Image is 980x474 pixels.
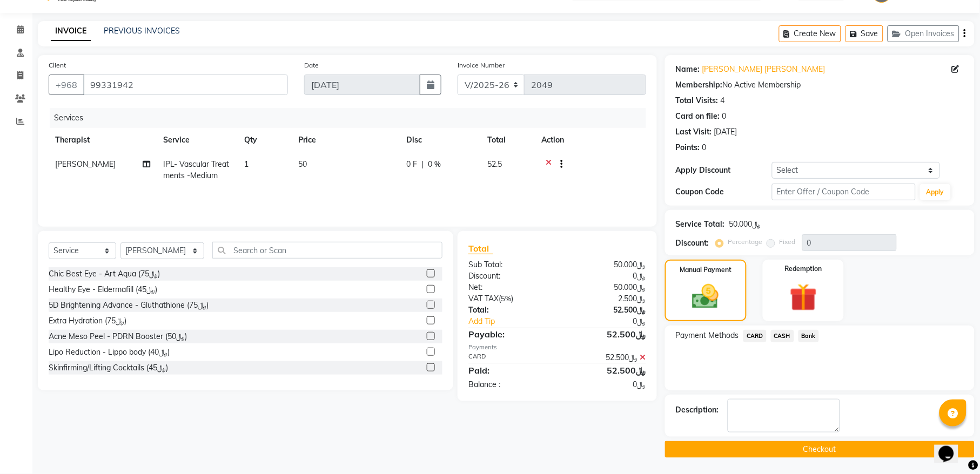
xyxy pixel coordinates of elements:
iframe: chat widget [935,431,969,463]
a: INVOICE [51,22,91,41]
div: ﷼52.500 [557,328,654,341]
div: Payable: [460,328,558,341]
div: Name: [676,64,700,75]
div: Points: [676,142,700,153]
span: 50 [298,159,307,169]
label: Date [304,60,319,70]
span: Payment Methods [676,330,739,341]
input: Enter Offer / Coupon Code [772,184,916,200]
div: Card on file: [676,111,720,122]
label: Invoice Number [458,60,505,70]
div: Extra Hydration (﷼75) [49,315,126,327]
span: 0 % [428,159,441,170]
label: Percentage [728,237,763,247]
th: Therapist [49,128,157,152]
div: Total: [460,304,558,316]
div: ﷼50.000 [729,219,761,230]
div: 0 [722,111,727,122]
div: Service Total: [676,219,725,230]
button: Checkout [665,441,975,458]
div: Balance : [460,379,558,390]
div: Lipo Reduction - Lippo body (﷼40) [49,347,170,358]
div: Total Visits: [676,95,719,106]
button: +968 [49,75,84,95]
div: 5D Brightening Advance - Gluthathione (﷼75) [49,300,209,311]
label: Redemption [785,264,822,274]
div: 4 [721,95,725,106]
div: Apply Discount [676,165,772,176]
a: Add Tip [460,316,573,327]
div: Chic Best Eye - Art Aqua (﷼75) [49,268,160,280]
div: [DATE] [714,126,737,138]
span: Total [468,243,493,254]
div: Discount: [676,238,709,249]
input: Search or Scan [212,242,442,259]
div: ﷼0 [557,379,654,390]
div: Discount: [460,270,558,282]
div: ﷼2.500 [557,293,654,304]
span: 0 F [406,159,417,170]
img: _gift.svg [781,280,826,315]
span: Bank [798,330,820,342]
div: Description: [676,404,719,416]
a: [PERSON_NAME] [PERSON_NAME] [702,64,825,75]
span: 1 [244,159,249,169]
div: Skinfirming/Lifting Cocktails (﷼45) [49,362,168,374]
span: 52.5 [487,159,502,169]
button: Save [845,25,883,42]
div: Net: [460,282,558,293]
button: Apply [920,184,951,200]
span: VAT TAX [468,294,499,303]
span: [PERSON_NAME] [55,159,116,169]
div: ﷼50.000 [557,259,654,270]
div: ﷼0 [573,316,654,327]
div: Membership: [676,79,723,91]
div: Sub Total: [460,259,558,270]
th: Action [535,128,646,152]
div: Healthy Eye - Eldermafill (﷼45) [49,284,157,295]
span: | [421,159,424,170]
label: Client [49,60,66,70]
div: ﷼52.500 [557,304,654,316]
label: Manual Payment [680,265,731,275]
th: Qty [238,128,292,152]
th: Total [481,128,535,152]
th: Service [157,128,238,152]
span: 5% [501,294,511,303]
div: Acne Meso Peel - PDRN Booster (﷼50) [49,331,187,342]
img: _cash.svg [684,281,727,312]
div: Payments [468,343,646,352]
button: Create New [779,25,841,42]
div: 0 [702,142,707,153]
input: Search by Name/Mobile/Email/Code [83,75,288,95]
div: ﷼52.500 [557,364,654,377]
a: PREVIOUS INVOICES [104,26,180,36]
button: Open Invoices [888,25,959,42]
div: Services [50,108,654,128]
div: Paid: [460,364,558,377]
span: CASH [771,330,794,342]
div: ﷼50.000 [557,282,654,293]
label: Fixed [780,237,796,247]
th: Price [292,128,400,152]
div: ( ) [460,293,558,304]
div: ﷼0 [557,270,654,282]
div: No Active Membership [676,79,964,91]
div: Last Visit: [676,126,712,138]
div: ﷼52.500 [557,352,654,363]
div: CARD [460,352,558,363]
div: Coupon Code [676,186,772,198]
span: CARD [743,330,767,342]
span: IPL- Vascular Treatments -Medium [163,159,229,180]
th: Disc [400,128,481,152]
